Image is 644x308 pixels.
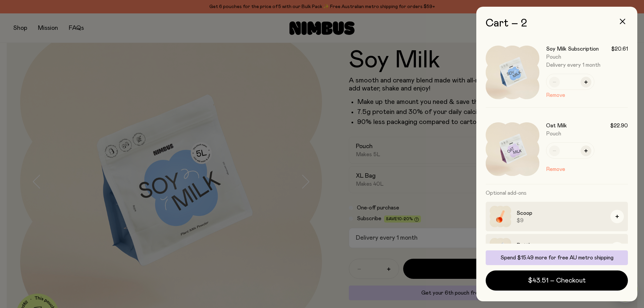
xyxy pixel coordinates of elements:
span: $20.61 [611,46,628,52]
span: Pouch [546,131,561,136]
h3: Oat Milk [546,122,567,129]
h3: Scoop [517,209,605,217]
p: Spend $15.49 more for free AU metro shipping [490,254,624,261]
button: Remove [546,91,565,99]
h3: Soy Milk Subscription [546,46,599,52]
button: $43.51 – Checkout [486,270,628,291]
span: Pouch [546,54,561,60]
span: $9 [517,217,605,224]
span: $43.51 – Checkout [528,276,586,285]
span: $22.90 [610,122,628,129]
h3: Optional add-ons [486,184,628,202]
button: Remove [546,165,565,173]
h3: Bottle [517,241,605,249]
h2: Cart – 2 [486,17,628,29]
span: Delivery every 1 month [546,62,628,68]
